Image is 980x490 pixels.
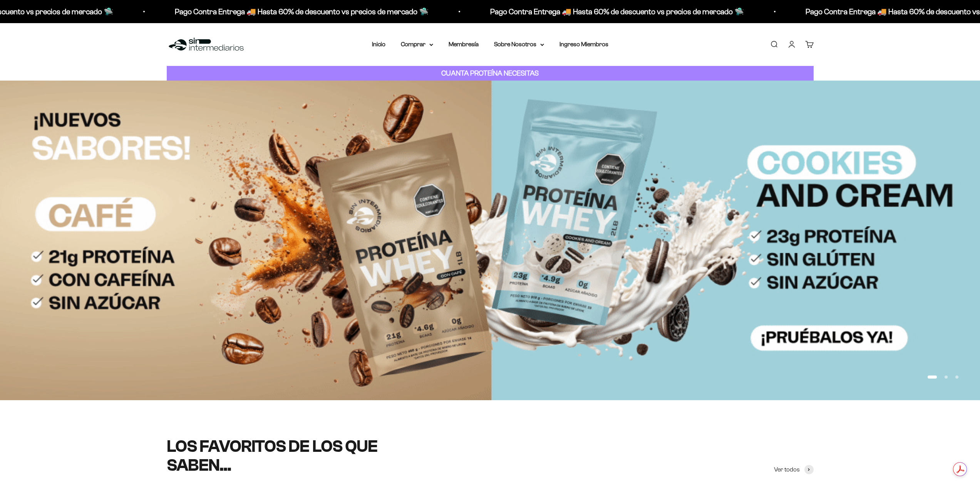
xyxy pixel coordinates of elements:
[372,41,385,47] a: Inicio
[774,465,800,475] span: Ver todos
[401,39,433,49] summary: Comprar
[174,5,427,18] p: Pago Contra Entrega 🚚 Hasta 60% de descuento vs precios de mercado 🛸
[449,41,479,47] a: Membresía
[441,69,539,77] strong: CUANTA PROTEÍNA NECESITAS
[494,39,544,49] summary: Sobre Nosotros
[489,5,743,18] p: Pago Contra Entrega 🚚 Hasta 60% de descuento vs precios de mercado 🛸
[167,437,378,474] split-lines: LOS FAVORITOS DE LOS QUE SABEN...
[774,465,814,475] a: Ver todos
[560,41,608,47] a: Ingreso Miembros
